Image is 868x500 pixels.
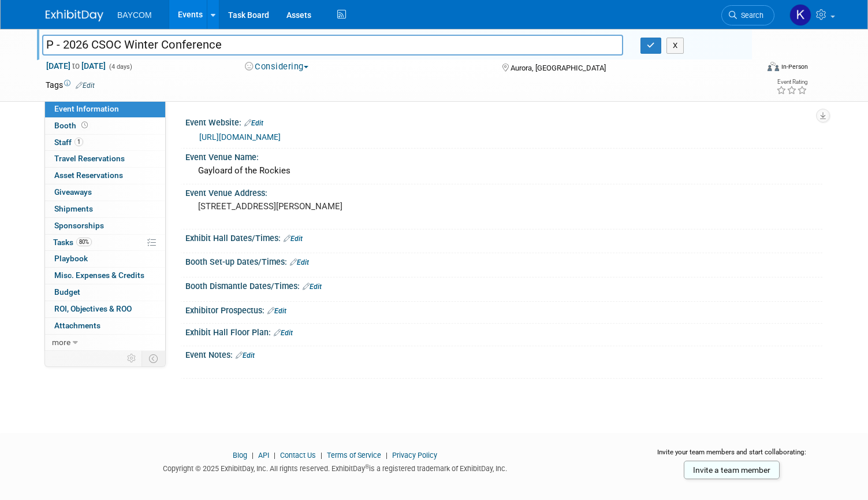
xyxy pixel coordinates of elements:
[284,235,303,243] a: Edit
[52,338,70,347] span: more
[280,451,316,460] a: Contact Us
[54,204,93,213] span: Shipments
[108,63,132,71] span: (4 days)
[776,79,807,85] div: Event Rating
[79,121,90,129] span: Booth not reserved yet
[185,253,822,268] div: Booth Set-up Dates/Times:
[185,114,822,129] div: Event Website:
[54,104,119,113] span: Event Information
[46,10,103,21] img: ExhibitDay
[721,5,774,25] a: Search
[74,138,83,146] span: 1
[199,132,281,142] a: [URL][DOMAIN_NAME]
[54,154,125,163] span: Travel Reservations
[76,82,95,90] a: Edit
[54,321,100,330] span: Attachments
[54,304,132,313] span: ROI, Objectives & ROO
[117,10,152,20] span: BAYCOM
[267,307,286,315] a: Edit
[46,461,624,474] div: Copyright © 2025 ExhibitDay, Inc. All rights reserved. ExhibitDay is a registered trademark of Ex...
[274,329,293,337] a: Edit
[46,61,106,71] span: [DATE] [DATE]
[249,451,256,460] span: |
[53,238,92,247] span: Tasks
[185,184,822,199] div: Event Venue Address:
[271,451,278,460] span: |
[45,301,165,317] a: ROI, Objectives & ROO
[54,121,90,130] span: Booth
[236,351,255,360] a: Edit
[142,351,166,366] td: Toggle Event Tabs
[45,251,165,267] a: Playbook
[45,284,165,301] a: Budget
[666,38,684,54] button: X
[392,451,437,460] a: Privacy Policy
[45,184,165,201] a: Giveaways
[70,61,81,71] span: to
[789,4,811,26] img: Kayla Novak
[244,119,263,127] a: Edit
[45,135,165,151] a: Staff1
[185,346,822,361] div: Event Notes:
[185,302,822,317] div: Exhibitor Prospectus:
[511,64,606,72] span: Aurora, [GEOGRAPHIC_DATA]
[54,287,80,297] span: Budget
[45,118,165,134] a: Booth
[45,101,165,117] a: Event Information
[365,464,369,470] sup: ®
[45,218,165,234] a: Sponsorships
[258,451,269,460] a: API
[290,258,309,266] a: Edit
[318,451,325,460] span: |
[54,138,83,147] span: Staff
[185,149,822,163] div: Event Venue Name:
[695,60,808,77] div: Event Format
[198,201,438,212] pre: [STREET_ADDRESS][PERSON_NAME]
[641,447,822,465] div: Invite your team members and start collaborating:
[684,461,780,479] a: Invite a team member
[54,187,92,197] span: Giveaways
[54,254,88,263] span: Playbook
[76,238,92,246] span: 80%
[327,451,381,460] a: Terms of Service
[781,62,808,71] div: In-Person
[194,162,814,180] div: Gayloard of the Rockies
[185,324,822,339] div: Exhibit Hall Floor Plan:
[54,221,104,230] span: Sponsorships
[54,271,144,280] span: Misc. Expenses & Credits
[122,351,142,366] td: Personalize Event Tab Strip
[185,277,822,292] div: Booth Dismantle Dates/Times:
[45,201,165,217] a: Shipments
[383,451,390,460] span: |
[45,151,165,167] a: Travel Reservations
[233,451,247,460] a: Blog
[45,235,165,251] a: Tasks80%
[45,335,165,351] a: more
[45,268,165,284] a: Misc. Expenses & Credits
[54,171,123,180] span: Asset Reservations
[303,283,322,291] a: Edit
[768,62,779,71] img: Format-Inperson.png
[45,168,165,184] a: Asset Reservations
[46,79,95,91] td: Tags
[241,61,313,73] button: Considering
[185,229,822,245] div: Exhibit Hall Dates/Times:
[45,318,165,334] a: Attachments
[737,11,763,20] span: Search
